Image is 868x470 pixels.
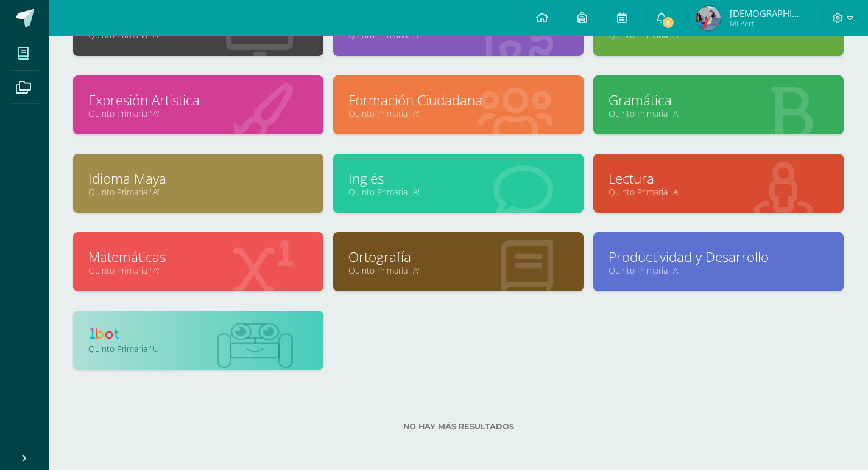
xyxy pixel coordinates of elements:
[88,169,308,188] a: Idioma Maya
[88,108,308,119] a: Quinto Primaria "A"
[696,6,721,30] img: 0ee8804345f3dca563946464515d66c0.png
[348,108,568,119] a: Quinto Primaria "A"
[88,264,308,276] a: Quinto Primaria "A"
[88,343,308,354] a: Quinto Primaria "U"
[348,169,568,188] a: Inglés
[730,18,803,29] span: Mi Perfil
[609,264,828,276] a: Quinto Primaria "A"
[73,422,844,431] label: No hay más resultados
[88,247,308,266] a: Matemáticas
[609,91,828,109] a: Gramática
[348,264,568,276] a: Quinto Primaria "A"
[217,323,293,369] img: bot1.png
[88,91,308,109] a: Expresión Artistica
[662,16,675,29] span: 1
[609,108,828,119] a: Quinto Primaria "A"
[609,247,828,266] a: Productividad y Desarrollo
[609,169,828,188] a: Lectura
[88,326,125,340] img: 1bot.png
[730,7,803,19] span: [DEMOGRAPHIC_DATA][PERSON_NAME]
[348,247,568,266] a: Ortografía
[609,186,828,198] a: Quinto Primaria "A"
[348,186,568,198] a: Quinto Primaria "A"
[348,91,568,109] a: Formación Ciudadana
[88,186,308,198] a: Quinto Primaria "A"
